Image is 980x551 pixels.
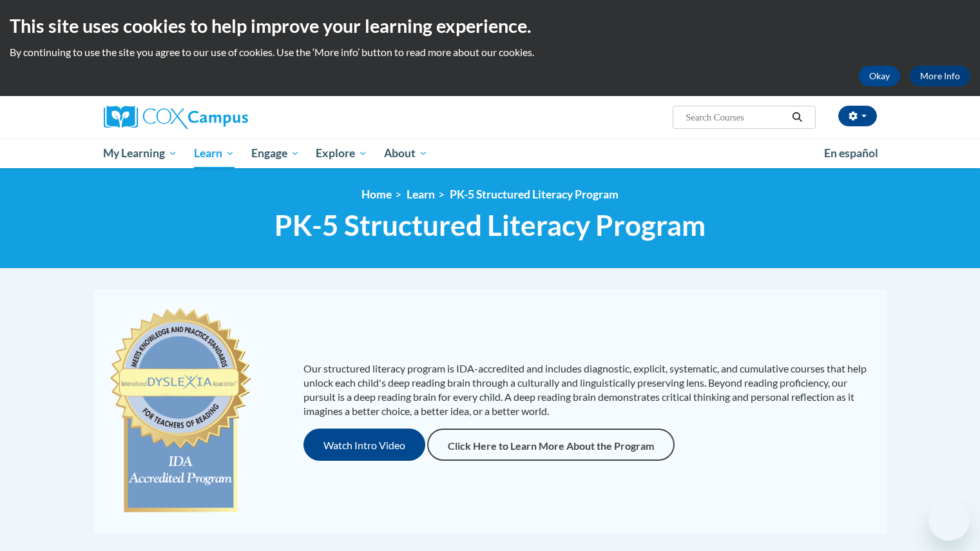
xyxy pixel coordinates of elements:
span: My Learning [103,146,177,161]
span: Explore [316,146,367,161]
a: Learn [407,188,435,201]
button: Search [787,110,807,125]
span: Engage [251,146,300,161]
button: Okay [859,66,900,86]
span: En español [824,146,878,160]
a: En español [816,140,887,167]
a: About [376,139,436,168]
p: Our structured literacy program is IDA-accredited and includes diagnostic, explicit, systematic, ... [303,362,874,418]
a: My Learning [95,139,186,168]
a: PK-5 Structured Literacy Program [450,188,619,201]
span: Learn [194,146,235,161]
span: PK-5 Structured Literacy Program [274,208,706,242]
button: Account Settings [838,106,877,126]
div: Main menu [84,139,896,168]
p: By continuing to use the site you agree to our use of cookies. Use the ‘More info’ button to read... [10,45,970,59]
img: Cox Campus [104,106,248,129]
span: About [384,146,428,161]
button: Watch Intro Video [303,429,425,461]
a: Explore [307,139,376,168]
input: Search Courses [684,110,787,125]
iframe: Button to launch messaging window [928,499,970,541]
img: c477cda6-e343-453b-bfce-d6f9e9818e1c.png [107,302,255,521]
a: Learn [186,139,243,168]
a: Engage [243,139,308,168]
a: Home [361,188,392,201]
a: Click Here to Learn More About the Program [427,429,675,461]
h2: This site uses cookies to help improve your learning experience. [10,13,970,39]
a: More Info [910,66,970,86]
a: Cox Campus [104,106,349,129]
